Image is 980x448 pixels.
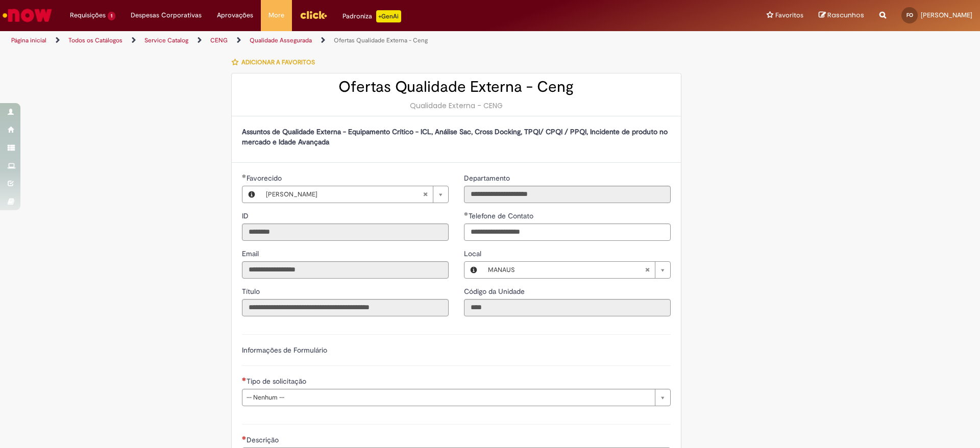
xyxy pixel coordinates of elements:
[242,249,261,258] span: Somente leitura - Email
[464,299,671,316] input: Código da Unidade
[819,11,864,20] a: Rascunhos
[70,10,106,20] span: Requisições
[464,223,671,241] input: Telefone de Contato
[464,287,527,296] span: Somente leitura - Código da Unidade
[464,262,483,278] button: Local, Visualizar este registro MANAUS
[217,10,253,20] span: Aprovações
[268,10,284,20] span: More
[242,127,668,146] strong: Assuntos de Qualidade Externa - Equipamento Crítico - ICL, Análise Sac, Cross Docking, TPQI/ CPQI...
[334,36,428,44] a: Ofertas Qualidade Externa - Ceng
[342,10,401,22] div: Padroniza
[247,173,284,183] span: Necessários - Favorecido
[775,10,803,20] span: Favoritos
[250,36,312,44] a: Qualidade Assegurada
[247,435,281,444] span: Descrição
[464,173,512,183] span: Somente leitura - Departamento
[242,211,251,220] span: Somente leitura - ID
[242,436,247,440] span: Necessários
[242,261,449,279] input: Email
[108,12,115,20] span: 1
[131,10,202,20] span: Despesas Corporativas
[11,36,46,44] a: Página inicial
[247,377,308,386] span: Tipo de solicitação
[242,299,449,316] input: Título
[464,186,671,203] input: Departamento
[242,174,247,178] span: Obrigatório Preenchido
[247,389,650,406] span: -- Nenhum --
[464,286,527,296] label: Somente leitura - Código da Unidade
[8,31,646,50] ul: Trilhas de página
[266,186,423,203] span: [PERSON_NAME]
[242,377,247,381] span: Necessários
[68,36,122,44] a: Todos os Catálogos
[640,262,655,278] abbr: Limpar campo Local
[144,36,188,44] a: Service Catalog
[261,186,448,203] a: [PERSON_NAME]Limpar campo Favorecido
[242,211,251,221] label: Somente leitura - ID
[231,52,321,73] button: Adicionar a Favoritos
[242,186,261,203] button: Favorecido, Visualizar este registro Fabrine Borges De Oliveira
[906,12,913,18] span: FO
[376,10,401,22] p: +GenAi
[242,286,262,296] label: Somente leitura - Título
[242,101,671,111] div: Qualidade Externa - CENG
[210,36,228,44] a: CENG
[242,79,671,95] h2: Ofertas Qualidade Externa - Ceng
[827,10,864,20] span: Rascunhos
[418,186,433,203] abbr: Limpar campo Favorecido
[464,249,483,258] span: Local
[464,212,469,216] span: Obrigatório Preenchido
[242,287,262,296] span: Somente leitura - Título
[242,345,327,355] label: Informações de Formulário
[241,58,315,66] span: Adicionar a Favoritos
[242,248,261,259] label: Somente leitura - Email
[1,5,54,26] img: ServiceNow
[469,211,535,220] span: Telefone de Contato
[464,173,512,183] label: Somente leitura - Departamento
[483,262,670,278] a: MANAUSLimpar campo Local
[921,11,972,19] span: [PERSON_NAME]
[242,223,449,241] input: ID
[300,7,327,22] img: click_logo_yellow_360x200.png
[488,262,645,278] span: MANAUS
